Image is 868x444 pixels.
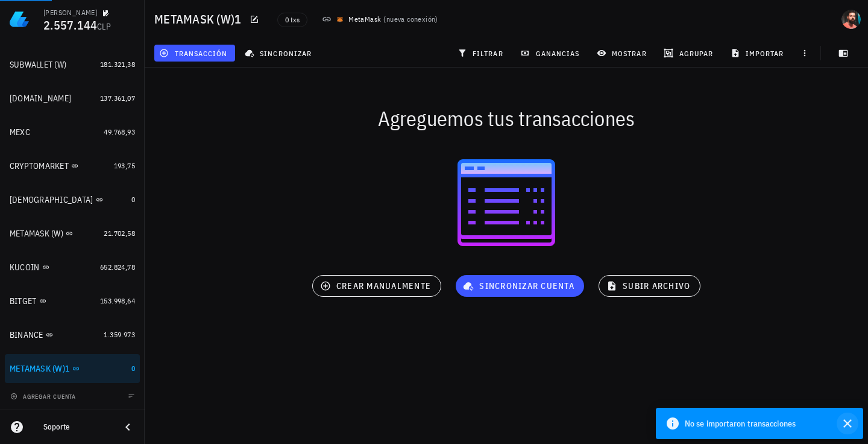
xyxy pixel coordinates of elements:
span: ganancias [523,48,579,58]
button: subir archivo [599,275,700,297]
div: KUCOIN [10,262,40,273]
div: MEXC [10,127,30,138]
div: [DOMAIN_NAME] [10,94,71,104]
button: sincronizar cuenta [456,275,584,297]
span: nueva conexión [386,14,436,24]
span: agrupar [666,48,713,58]
img: LedgiFi [10,10,29,29]
div: SUBWALLET (W) [10,60,66,70]
a: METAMASK (W) 21.702,58 [5,219,140,248]
a: KUCOIN 652.824,78 [5,253,140,282]
span: sincronizar [247,48,312,58]
span: CLP [97,21,111,32]
a: CRYPTOMARKET 193,75 [5,151,140,180]
button: ganancias [515,45,587,62]
div: BINANCE [10,330,43,340]
button: importar [725,45,791,62]
a: MEXC 49.768,93 [5,118,140,147]
div: [PERSON_NAME] [43,8,97,17]
span: 0 [131,195,135,204]
button: agregar cuenta [7,390,81,402]
span: crear manualmente [322,281,431,291]
button: agrupar [659,45,720,62]
span: No se importaron transacciones [685,417,796,430]
div: avatar [841,10,861,29]
div: Soporte [43,422,111,432]
button: crear manualmente [312,275,441,297]
a: METAMASK (W)1 0 [5,354,140,383]
span: 153.998,64 [100,296,135,305]
span: 21.702,58 [104,229,135,238]
span: importar [733,48,784,58]
div: [DEMOGRAPHIC_DATA] [10,195,93,205]
button: filtrar [453,45,511,62]
button: sincronizar [240,45,319,62]
a: [DOMAIN_NAME] 137.361,07 [5,84,140,113]
button: transacción [154,45,235,62]
span: mostrar [599,48,647,58]
a: SUBWALLET (W) 181.321,38 [5,50,140,79]
span: agregar cuenta [13,393,76,401]
a: BINANCE 1.359.973 [5,320,140,349]
div: CRYPTOMARKET [10,161,69,171]
span: ( ) [383,13,438,25]
span: sincronizar cuenta [465,281,574,291]
span: 1.359.973 [104,330,135,339]
span: 193,75 [114,161,135,170]
span: 49.768,93 [104,127,135,136]
a: BITGET 153.998,64 [5,287,140,316]
span: 2.557.144 [43,17,97,33]
span: transacción [162,48,227,58]
img: SVG_MetaMask_Icon_Color.svg [336,16,344,23]
span: 0 [131,364,135,373]
button: mostrar [592,45,654,62]
div: BITGET [10,296,37,306]
div: METAMASK (W) [10,229,63,239]
span: 652.824,78 [100,262,135,271]
div: METAMASK (W)1 [10,364,70,374]
h1: METAMASK (W)1 [154,10,246,29]
span: 181.321,38 [100,60,135,69]
span: filtrar [460,48,503,58]
div: MetaMask [348,13,381,25]
span: 0 txs [285,13,300,27]
span: 137.361,07 [100,94,135,103]
a: [DEMOGRAPHIC_DATA] 0 [5,185,140,214]
span: subir archivo [609,281,690,291]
